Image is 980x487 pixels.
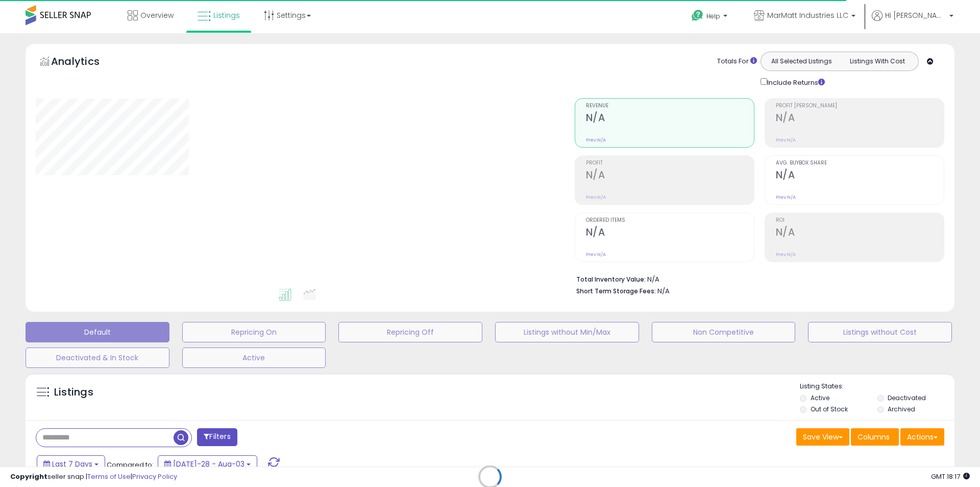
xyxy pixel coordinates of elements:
span: ROI [776,218,944,223]
span: Revenue [586,103,754,109]
button: Listings without Min/Max [495,322,639,342]
h2: N/A [776,112,944,126]
h2: N/A [586,226,754,240]
li: N/A [576,272,937,285]
span: Overview [140,10,174,20]
span: Hi [PERSON_NAME] [885,10,946,20]
button: Default [26,322,169,342]
span: Ordered Items [586,218,754,223]
span: Avg. Buybox Share [776,160,944,166]
span: N/A [657,286,670,296]
span: Profit [586,160,754,166]
h5: Analytics [51,54,119,71]
button: Listings without Cost [808,322,952,342]
span: MarMatt Industries LLC [767,10,848,20]
b: Short Term Storage Fees: [576,287,656,295]
span: Profit [PERSON_NAME] [776,103,944,109]
button: Deactivated & In Stock [26,347,169,368]
div: Include Returns [753,76,837,88]
h2: N/A [586,169,754,183]
small: Prev: N/A [776,251,796,258]
button: All Selected Listings [764,55,840,68]
h2: N/A [776,169,944,183]
a: Hi [PERSON_NAME] [872,10,953,33]
button: Repricing On [182,322,326,342]
div: seller snap | | [10,472,177,482]
a: Help [683,2,738,33]
small: Prev: N/A [776,137,796,143]
small: Prev: N/A [586,194,606,200]
h2: N/A [776,226,944,240]
button: Repricing Off [338,322,482,342]
small: Prev: N/A [586,137,606,143]
strong: Copyright [10,472,47,481]
h2: N/A [586,112,754,126]
span: Help [706,12,720,20]
button: Listings With Cost [839,55,915,68]
button: Non Competitive [652,322,796,342]
b: Total Inventory Value: [576,275,646,284]
button: Active [182,347,326,368]
span: Listings [213,10,240,20]
i: Get Help [691,9,704,22]
div: Totals For [717,57,757,66]
small: Prev: N/A [586,251,606,258]
small: Prev: N/A [776,194,796,200]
